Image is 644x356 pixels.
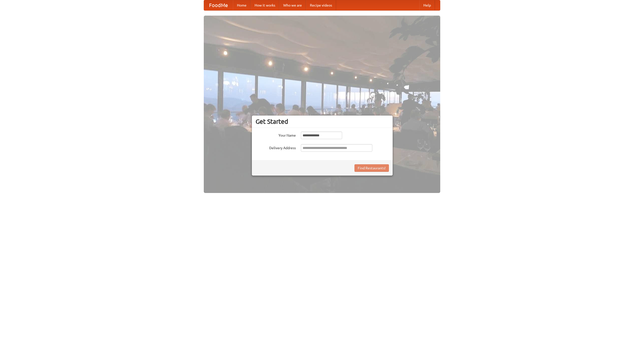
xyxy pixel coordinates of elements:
a: FoodMe [204,0,233,10]
label: Your Name [256,132,296,138]
a: Home [233,0,251,10]
a: How it works [251,0,279,10]
label: Delivery Address [256,144,296,150]
a: Recipe videos [306,0,336,10]
h3: Get Started [256,118,389,125]
a: Who we are [279,0,306,10]
button: Find Restaurants! [354,164,389,172]
a: Help [419,0,435,10]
